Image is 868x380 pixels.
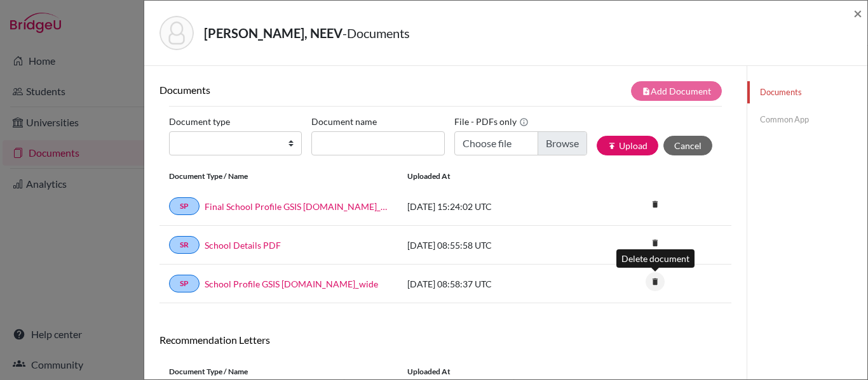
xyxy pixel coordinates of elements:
div: Document Type / Name [159,366,398,377]
label: Document name [311,112,377,131]
div: [DATE] 08:58:37 UTC [398,277,588,291]
a: School Details PDF [205,239,281,252]
a: Documents [747,81,867,103]
a: SP [169,197,200,215]
a: delete [646,274,665,291]
strong: [PERSON_NAME], NEEV [204,25,342,41]
label: Document type [169,112,230,131]
div: [DATE] 15:24:02 UTC [398,200,588,213]
div: Uploaded at [398,171,588,182]
a: SR [169,236,200,254]
h6: Documents [159,84,445,96]
button: note_addAdd Document [631,81,722,101]
a: delete [646,197,665,214]
a: School Profile GSIS [DOMAIN_NAME]_wide [205,277,378,291]
div: Delete document [616,249,695,268]
i: publish [607,141,616,150]
button: Close [853,6,862,21]
div: [DATE] 08:55:58 UTC [398,239,588,252]
a: Common App [747,108,867,131]
i: note_add [642,87,651,96]
span: × [853,4,862,22]
i: delete [646,195,665,214]
div: Uploaded at [398,366,588,377]
label: File - PDFs only [454,112,529,131]
a: SP [169,275,200,292]
button: publishUpload [597,136,658,155]
i: delete [646,272,665,291]
i: delete [646,233,665,252]
h6: Recommendation Letters [159,334,731,346]
span: - Documents [342,25,410,41]
button: Cancel [663,136,712,155]
a: Final School Profile GSIS [DOMAIN_NAME]_wide [205,200,388,213]
div: Document Type / Name [159,171,398,182]
a: delete [646,235,665,252]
